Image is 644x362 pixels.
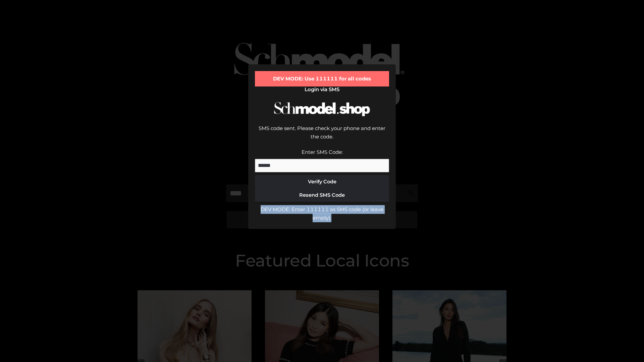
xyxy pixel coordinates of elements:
div: DEV MODE: Enter 111111 as SMS code (or leave empty). [255,205,389,222]
div: DEV MODE: Use 111111 for all codes [255,71,389,86]
label: Enter SMS Code: [302,149,343,155]
button: Verify Code [255,175,389,188]
h2: Login via SMS [255,86,389,93]
button: Resend SMS Code [255,188,389,202]
div: SMS code sent. Please check your phone and enter the code. [255,124,389,148]
img: Schmodel Logo [272,96,372,122]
